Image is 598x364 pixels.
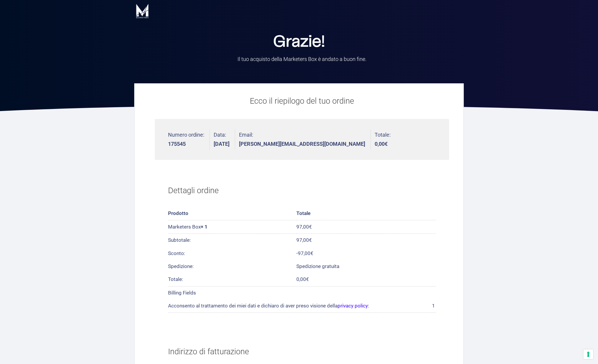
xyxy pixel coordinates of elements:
li: Totale: [375,130,391,149]
span: € [385,141,388,147]
th: Spedizione: [168,260,296,273]
bdi: 97,00 [296,224,312,230]
p: Ecco il riepilogo del tuo ordine [155,95,449,107]
button: Le tue preferenze relative al consenso per le tecnologie di tracciamento [583,349,593,359]
td: 1 [432,300,436,313]
td: Marketers Box [168,220,296,234]
th: Totale: [168,273,296,286]
span: 0,00 [296,276,309,282]
li: Email: [239,130,371,149]
strong: 175545 [168,141,204,147]
span: 97,00 [298,250,313,256]
span: € [306,276,309,282]
li: Data: [214,130,235,149]
span: € [309,237,312,243]
td: Spedizione gratuita [296,260,436,273]
th: Prodotto [168,207,296,220]
strong: [DATE] [214,141,230,147]
h2: Dettagli ordine [168,178,436,203]
th: Sconto: [168,247,296,260]
iframe: Customerly Messenger Launcher [5,341,22,359]
span: € [309,224,312,230]
td: Acconsento al trattamento dei miei dati e dichiaro di aver preso visione della : [168,300,432,313]
th: Billing Fields [168,286,436,300]
td: - [296,247,436,260]
h2: Grazie! [193,34,405,50]
li: Numero ordine: [168,130,210,149]
span: 97,00 [296,237,312,243]
bdi: 0,00 [375,141,388,147]
span: € [310,250,313,256]
strong: × 1 [201,224,207,230]
a: privacy policy [338,303,368,309]
th: Subtotale: [168,234,296,247]
p: Il tuo acquisto della Marketers Box è andato a buon fine. [208,55,396,63]
th: Totale [296,207,436,220]
strong: [PERSON_NAME][EMAIL_ADDRESS][DOMAIN_NAME] [239,141,365,147]
h2: Indirizzo di fatturazione [168,339,436,364]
